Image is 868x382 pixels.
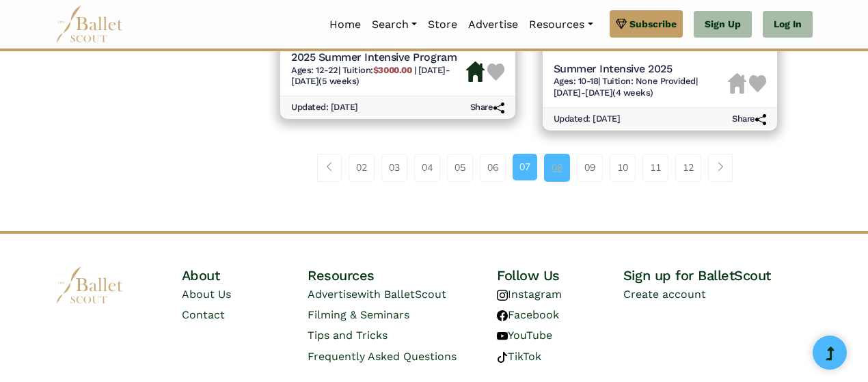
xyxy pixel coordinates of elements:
[182,267,308,284] h4: About
[308,288,446,301] a: Advertisewith BalletScout
[381,154,407,181] a: 03
[308,308,409,321] a: Filming & Seminars
[629,16,677,31] span: Subscribe
[497,310,508,321] img: facebook logo
[466,62,485,82] img: Housing Available
[342,65,414,75] span: Tuition:
[308,267,497,284] h4: Resources
[554,113,621,125] h6: Updated: [DATE]
[554,62,729,77] h5: Summer Intensive 2025
[366,10,422,39] a: Search
[623,288,706,301] a: Create account
[414,154,440,181] a: 04
[357,288,446,301] span: with BalletScout
[291,51,466,65] h5: 2025 Summer Intensive Program
[308,350,457,363] a: Frequently Asked Questions
[749,75,766,92] img: Heart
[554,87,653,98] span: [DATE]-[DATE] (4 weeks)
[497,352,508,363] img: tiktok logo
[373,65,411,75] b: $3000.00
[554,76,729,99] h6: | |
[497,329,552,342] a: YouTube
[623,267,813,284] h4: Sign up for BalletScout
[513,154,537,180] a: 07
[732,113,766,125] h6: Share
[182,308,225,321] a: Contact
[728,73,746,94] img: Housing Unavailable
[308,329,388,342] a: Tips and Tricks
[497,267,623,284] h4: Follow Us
[470,102,504,113] h6: Share
[642,154,668,181] a: 11
[497,331,508,342] img: youtube logo
[544,154,570,181] a: 08
[694,11,752,38] a: Sign Up
[291,102,358,113] h6: Updated: [DATE]
[349,154,375,181] a: 02
[602,76,695,86] span: Tuition: None Provided
[497,288,562,301] a: Instagram
[291,65,338,75] span: Ages: 12-22
[524,10,598,39] a: Resources
[463,10,524,39] a: Advertise
[497,350,541,363] a: TikTok
[554,76,599,86] span: Ages: 10-18
[291,65,450,87] span: [DATE]-[DATE] (5 weeks)
[324,10,366,39] a: Home
[497,308,559,321] a: Facebook
[422,10,463,39] a: Store
[55,267,124,304] img: logo
[675,154,701,181] a: 12
[610,10,683,38] a: Subscribe
[480,154,506,181] a: 06
[182,288,231,301] a: About Us
[763,11,813,38] a: Log In
[447,154,473,181] a: 05
[317,154,740,181] nav: Page navigation example
[616,16,627,31] img: gem.svg
[291,65,466,88] h6: | |
[487,64,504,81] img: Heart
[497,290,508,301] img: instagram logo
[577,154,603,181] a: 09
[610,154,636,181] a: 10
